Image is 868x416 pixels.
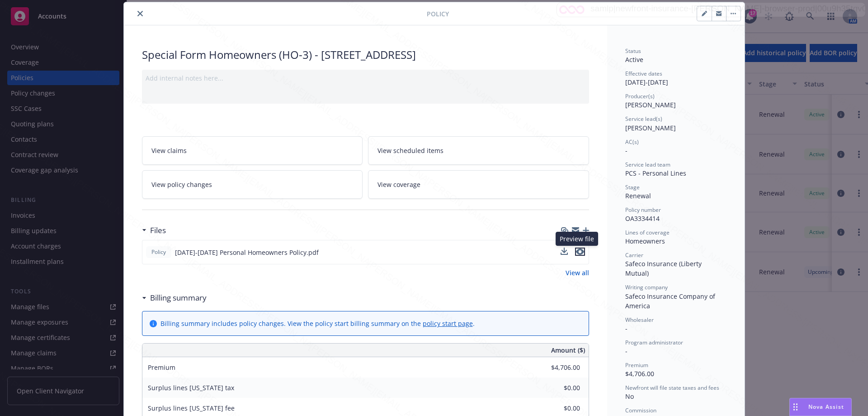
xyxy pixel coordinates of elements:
[625,70,726,87] div: [DATE] - [DATE]
[575,248,585,257] button: preview file
[625,146,627,155] span: -
[789,398,852,416] button: Nova Assist
[625,237,665,245] span: Homeowners
[377,146,443,155] span: View scheduled items
[377,180,420,189] span: View coverage
[790,398,801,416] div: Drag to move
[150,225,166,236] h3: Files
[368,136,589,165] a: View scheduled items
[625,292,717,310] span: Safeco Insurance Company of America
[142,170,363,199] a: View policy changes
[575,248,585,256] button: preview file
[625,283,668,291] span: Writing company
[160,319,475,328] div: Billing summary includes policy changes. View the policy start billing summary on the .
[625,369,654,378] span: $4,706.00
[625,55,643,64] span: Active
[151,180,212,189] span: View policy changes
[625,229,670,236] span: Lines of coverage
[142,292,207,304] div: Billing summary
[625,161,670,168] span: Service lead team
[527,361,585,374] input: 0.00
[625,259,703,277] span: Safeco Insurance (Liberty Mutual)
[142,225,166,236] div: Files
[625,214,660,223] span: OA3334414
[175,248,319,257] span: [DATE]-[DATE] Personal Homeowners Policy.pdf
[625,347,627,355] span: -
[148,363,175,372] span: Premium
[527,381,585,395] input: 0.00
[625,361,648,369] span: Premium
[566,268,589,277] a: View all
[625,92,655,100] span: Producer(s)
[625,251,643,259] span: Carrier
[625,384,719,392] span: Newfront will file state taxes and fees
[142,136,363,165] a: View claims
[625,115,662,123] span: Service lead(s)
[148,383,234,392] span: Surplus lines [US_STATE] tax
[146,73,585,83] div: Add internal notes here...
[625,100,676,109] span: [PERSON_NAME]
[625,47,641,55] span: Status
[625,138,639,146] span: AC(s)
[625,406,656,414] span: Commission
[561,248,568,257] button: download file
[625,70,662,77] span: Effective dates
[527,402,585,415] input: 0.00
[551,345,585,355] span: Amount ($)
[625,316,654,324] span: Wholesaler
[625,206,661,214] span: Policy number
[625,124,676,132] span: [PERSON_NAME]
[625,339,683,346] span: Program administrator
[556,232,598,246] div: Preview file
[625,169,686,177] span: PCS - Personal Lines
[142,47,589,62] div: Special Form Homeowners (HO-3) - [STREET_ADDRESS]
[561,248,568,255] button: download file
[423,319,473,328] a: policy start page
[625,324,627,333] span: -
[150,248,168,256] span: Policy
[625,183,640,191] span: Stage
[150,292,207,304] h3: Billing summary
[135,8,146,19] button: close
[625,191,651,200] span: Renewal
[625,392,634,401] span: No
[808,403,844,411] span: Nova Assist
[427,9,449,19] span: Policy
[151,146,187,155] span: View claims
[368,170,589,199] a: View coverage
[148,404,235,412] span: Surplus lines [US_STATE] fee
